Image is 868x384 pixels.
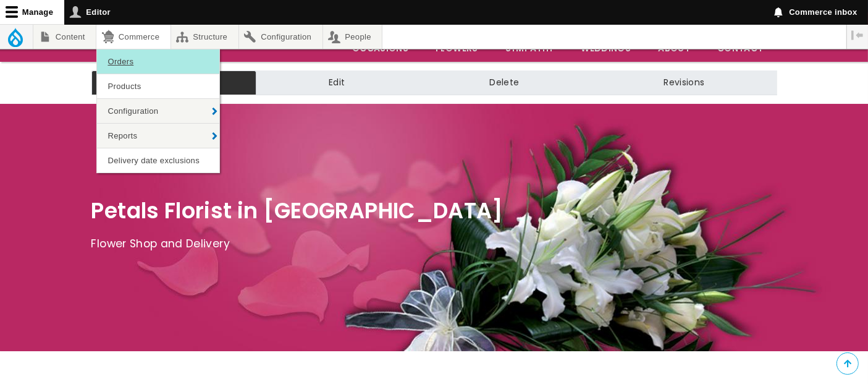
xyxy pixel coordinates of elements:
a: Content [33,25,96,49]
a: Structure [171,25,238,49]
a: Orders [97,49,219,74]
a: View [91,70,256,95]
a: Products [97,74,219,98]
a: Configuration [97,99,219,123]
a: Edit [256,70,417,95]
a: Delete [417,70,591,95]
a: Commerce [96,25,170,49]
button: Vertical orientation [847,25,868,46]
a: Revisions [591,70,777,95]
a: Reports [97,124,219,148]
p: Flower Shop and Delivery [91,235,777,254]
a: Configuration [239,25,322,49]
span: Petals Florist in [GEOGRAPHIC_DATA] [91,195,504,226]
a: Delivery date exclusions [97,148,219,173]
nav: Tabs [82,70,786,95]
a: People [323,25,382,49]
